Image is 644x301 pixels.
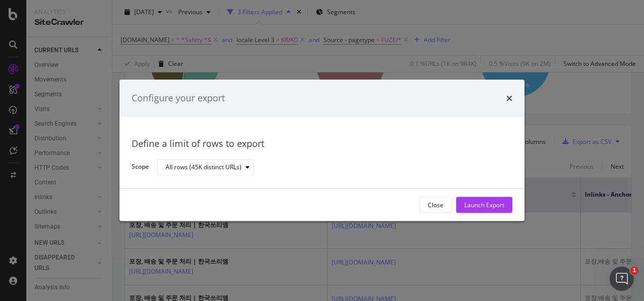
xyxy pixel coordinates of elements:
div: times [506,92,512,105]
div: Configure your export [132,92,225,105]
label: Scope [132,163,149,174]
button: Launch Export [456,197,512,213]
span: 1 [630,267,638,275]
div: Close [428,201,444,209]
iframe: Intercom live chat [610,267,634,291]
div: modal [119,80,525,221]
div: Define a limit of rows to export [132,137,512,150]
button: All rows (45K distinct URLs) [157,159,254,175]
div: Launch Export [464,201,504,209]
div: All rows (45K distinct URLs) [166,164,241,170]
button: Close [419,197,452,213]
